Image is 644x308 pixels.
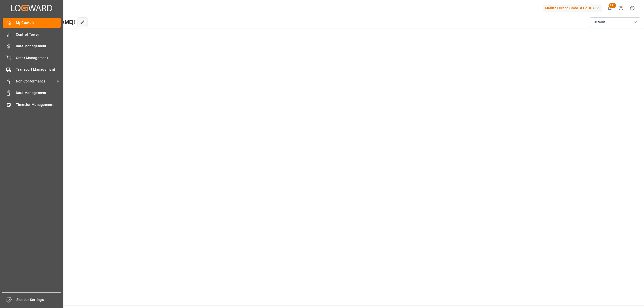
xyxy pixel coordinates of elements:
a: Data Management [3,88,61,98]
span: 99+ [609,3,616,8]
span: Default [594,20,605,25]
a: Control Tower [3,29,61,39]
a: Order Management [3,53,61,63]
div: Melitta Europa GmbH & Co. KG [543,5,602,12]
span: Control Tower [16,32,61,37]
button: open menu [590,17,640,27]
a: Rate Management [3,41,61,51]
a: Timeslot Management [3,100,61,109]
span: Transport Management [16,67,61,72]
span: My Cockpit [16,20,61,25]
button: Help Center [615,3,627,14]
span: Order Management [16,55,61,61]
a: My Cockpit [3,18,61,28]
span: Timeslot Management [16,102,61,107]
span: Sidebar Settings [16,297,61,302]
span: Non Conformance [16,79,56,84]
button: show 100 new notifications [604,3,615,14]
span: Data Management [16,90,61,96]
span: Rate Management [16,43,61,49]
button: Melitta Europa GmbH & Co. KG [543,3,604,13]
a: Transport Management [3,65,61,74]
